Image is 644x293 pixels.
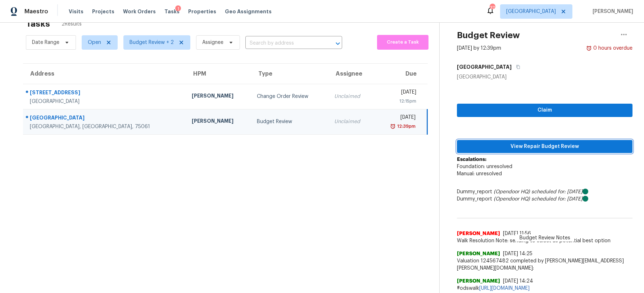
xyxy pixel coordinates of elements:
[586,45,592,52] img: Overdue Alarm Icon
[457,157,486,162] b: Escalations:
[88,39,101,46] span: Open
[375,64,427,84] th: Due
[457,104,632,117] button: Claim
[479,286,530,291] a: [URL][DOMAIN_NAME]
[30,114,180,123] div: [GEOGRAPHIC_DATA]
[515,234,575,242] span: Budget Review Notes
[377,35,428,50] button: Create a Task
[396,123,416,130] div: 12:39pm
[592,45,632,52] div: 0 hours overdue
[494,197,530,202] i: (Opendoor HQ)
[188,8,216,15] span: Properties
[503,279,533,284] span: [DATE] 14:24
[457,171,502,176] span: Manual: unresolved
[251,64,328,84] th: Type
[494,189,530,194] i: (Opendoor HQ)
[69,8,83,15] span: Visits
[62,21,82,28] span: 2 Results
[192,117,246,126] div: [PERSON_NAME]
[457,32,520,39] h2: Budget Review
[457,257,632,272] span: Valuation 124567482 completed by [PERSON_NAME][EMAIL_ADDRESS][PERSON_NAME][DOMAIN_NAME]:
[202,39,223,46] span: Assignee
[380,89,416,98] div: [DATE]
[380,114,416,123] div: [DATE]
[490,4,495,12] div: 37
[457,250,500,257] span: [PERSON_NAME]
[130,39,174,46] span: Budget Review + 2
[457,195,632,203] div: Dummy_report
[457,285,632,292] span: #odswalk
[457,278,500,285] span: [PERSON_NAME]
[30,98,180,105] div: [GEOGRAPHIC_DATA]
[457,63,512,71] h5: [GEOGRAPHIC_DATA]
[457,230,500,237] span: [PERSON_NAME]
[333,39,343,49] button: Open
[23,64,186,84] th: Address
[257,118,323,125] div: Budget Review
[457,45,501,52] div: [DATE] by 12:39pm
[463,142,627,151] span: View Repair Budget Review
[30,123,180,130] div: [GEOGRAPHIC_DATA], [GEOGRAPHIC_DATA], 75061
[334,93,369,100] div: Unclaimed
[381,38,425,46] span: Create a Task
[175,5,181,13] div: 1
[92,8,114,15] span: Projects
[24,8,48,15] span: Maestro
[186,64,251,84] th: HPM
[531,189,582,194] i: scheduled for: [DATE]
[123,8,156,15] span: Work Orders
[457,140,632,153] button: View Repair Budget Review
[457,73,632,81] div: [GEOGRAPHIC_DATA]
[463,106,627,115] span: Claim
[457,188,632,195] div: Dummy_report
[506,8,556,15] span: [GEOGRAPHIC_DATA]
[457,237,632,244] span: Walk Resolution Note: sending to select as potential best option
[457,164,512,169] span: Foundation: unresolved
[30,89,180,98] div: [STREET_ADDRESS]
[512,60,521,73] button: Copy Address
[192,92,246,101] div: [PERSON_NAME]
[380,98,416,105] div: 12:15pm
[590,8,633,15] span: [PERSON_NAME]
[503,231,531,236] span: [DATE] 11:56
[328,64,375,84] th: Assignee
[26,20,50,27] h2: Tasks
[32,39,59,46] span: Date Range
[503,251,532,256] span: [DATE] 14:25
[531,197,582,202] i: scheduled for: [DATE]
[257,93,323,100] div: Change Order Review
[245,38,322,49] input: Search by address
[164,9,180,14] span: Tasks
[390,123,396,130] img: Overdue Alarm Icon
[334,118,369,125] div: Unclaimed
[225,8,272,15] span: Geo Assignments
